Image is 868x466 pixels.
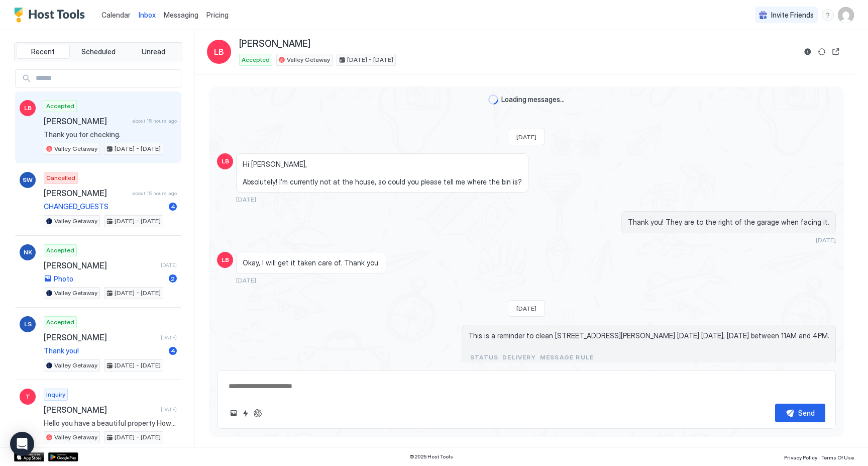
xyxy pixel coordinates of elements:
[17,45,70,59] button: Recent
[470,353,498,362] span: status
[44,116,128,126] span: [PERSON_NAME]
[409,453,453,460] span: © 2025 Host Tools
[816,46,828,58] button: Sync reservation
[164,11,198,19] span: Messaging
[502,353,536,362] span: Delivery
[139,11,156,19] span: Inbox
[44,202,165,211] span: CHANGED_GUESTS
[222,255,229,264] span: LB
[24,104,32,113] span: LB
[242,55,270,64] span: Accepted
[132,190,177,197] span: about 15 hours ago
[115,361,161,370] span: [DATE] - [DATE]
[14,8,89,23] a: Host Tools Logo
[838,7,854,23] div: User profile
[127,45,180,59] button: Unread
[44,419,177,428] span: Hello you have a beautiful property How far is the drive to Napa for the train ride?
[32,70,181,87] input: Input Field
[252,407,264,419] button: ChatGPT Auto Reply
[161,406,177,413] span: [DATE]
[775,404,825,422] button: Send
[23,175,33,184] span: SW
[540,353,600,362] span: Message Rule
[240,407,252,419] button: Quick reply
[142,47,165,56] span: Unread
[239,38,310,50] span: [PERSON_NAME]
[44,405,157,415] span: [PERSON_NAME]
[24,248,32,257] span: NK
[46,173,75,182] span: Cancelled
[44,130,177,139] span: Thank you for checking.
[54,433,97,442] span: Valley Getaway
[802,46,814,58] button: Reservation information
[54,274,73,284] span: Photo
[132,118,177,124] span: about 15 hours ago
[164,10,198,20] a: Messaging
[161,334,177,341] span: [DATE]
[46,102,74,111] span: Accepted
[784,454,817,460] span: Privacy Policy
[46,318,74,327] span: Accepted
[31,47,55,56] span: Recent
[54,289,97,298] span: Valley Getaway
[501,95,565,104] span: Loading messages...
[222,157,229,166] span: LB
[44,332,157,342] span: [PERSON_NAME]
[468,331,829,340] span: This is a reminder to clean [STREET_ADDRESS][PERSON_NAME] [DATE] [DATE], [DATE] between 11AM and ...
[10,432,34,456] div: Open Intercom Messenger
[171,347,175,354] span: 4
[81,47,116,56] span: Scheduled
[243,258,380,267] span: Okay, I will get it taken care of. Thank you.
[101,11,131,19] span: Calendar
[54,217,97,226] span: Valley Getaway
[72,45,125,59] button: Scheduled
[46,246,74,255] span: Accepted
[44,188,128,198] span: [PERSON_NAME]
[24,320,32,329] span: LS
[44,260,157,270] span: [PERSON_NAME]
[516,305,536,312] span: [DATE]
[206,11,229,20] span: Pricing
[161,262,177,268] span: [DATE]
[628,218,829,227] span: Thank you! They are to the right of the garage when facing it.
[540,362,600,371] span: Cleaning Reminder
[822,9,834,21] div: menu
[54,144,97,153] span: Valley Getaway
[14,452,44,461] a: App Store
[139,10,156,20] a: Inbox
[115,144,161,153] span: [DATE] - [DATE]
[470,362,498,371] span: sent
[14,42,182,61] div: tab-group
[236,276,256,284] span: [DATE]
[516,133,536,141] span: [DATE]
[26,392,30,401] span: T
[771,11,814,20] span: Invite Friends
[236,196,256,203] span: [DATE]
[347,55,393,64] span: [DATE] - [DATE]
[115,217,161,226] span: [DATE] - [DATE]
[488,95,498,105] div: loading
[101,10,131,20] a: Calendar
[171,275,175,283] span: 2
[821,451,854,462] a: Terms Of Use
[798,408,815,418] div: Send
[115,289,161,298] span: [DATE] - [DATE]
[171,203,175,210] span: 4
[816,236,836,244] span: [DATE]
[46,390,65,399] span: Inquiry
[54,361,97,370] span: Valley Getaway
[44,346,165,355] span: Thank you!
[48,452,78,461] a: Google Play Store
[214,46,224,58] span: LB
[502,362,536,371] span: SMS
[115,433,161,442] span: [DATE] - [DATE]
[228,407,240,419] button: Upload image
[784,451,817,462] a: Privacy Policy
[243,160,522,187] span: Hi [PERSON_NAME], Absolutely! I’m currently not at the house, so could you please tell me where t...
[830,46,842,58] button: Open reservation
[821,454,854,460] span: Terms Of Use
[287,55,330,64] span: Valley Getaway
